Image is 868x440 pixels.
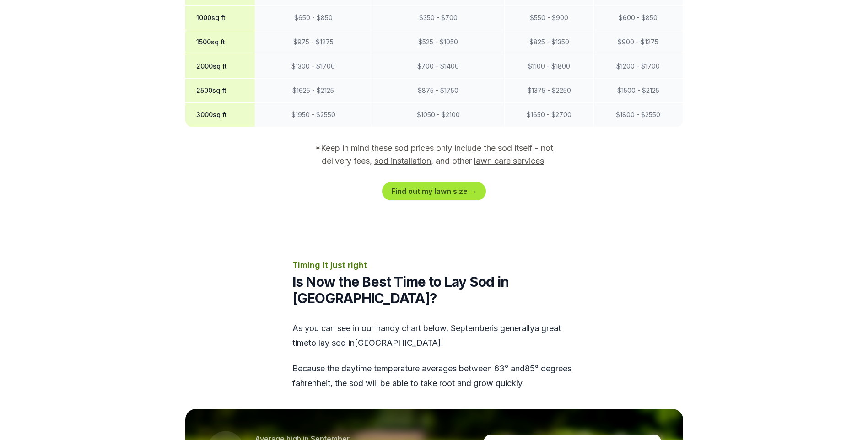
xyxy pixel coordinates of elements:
h2: Is Now the Best Time to Lay Sod in [GEOGRAPHIC_DATA]? [292,274,576,306]
p: *Keep in mind these sod prices only include the sod itself - not delivery fees, , and other . [302,142,566,167]
th: 3000 sq ft [185,103,255,127]
th: 2000 sq ft [185,54,255,79]
p: Timing it just right [292,259,576,272]
td: $ 1050 - $ 2100 [372,103,505,127]
td: $ 550 - $ 900 [504,6,593,30]
td: $ 875 - $ 1750 [372,79,505,103]
td: $ 1500 - $ 2125 [594,79,683,103]
td: $ 350 - $ 700 [372,6,505,30]
a: Find out my lawn size → [382,182,486,200]
td: $ 975 - $ 1275 [255,30,372,54]
p: Because the daytime temperature averages between 63 ° and 85 ° degrees fahrenheit, the sod will b... [292,361,576,391]
span: september [451,323,492,333]
a: sod installation [374,156,431,166]
th: 1500 sq ft [185,30,255,54]
th: 1000 sq ft [185,6,255,30]
a: lawn care services [474,156,544,166]
td: $ 1650 - $ 2700 [504,103,593,127]
td: $ 1625 - $ 2125 [255,79,372,103]
div: As you can see in our handy chart below, is generally a great time to lay sod in [GEOGRAPHIC_DATA] . [292,321,576,391]
td: $ 650 - $ 850 [255,6,372,30]
th: 2500 sq ft [185,79,255,103]
td: $ 825 - $ 1350 [504,30,593,54]
td: $ 700 - $ 1400 [372,54,505,79]
td: $ 1200 - $ 1700 [594,54,683,79]
td: $ 900 - $ 1275 [594,30,683,54]
td: $ 1300 - $ 1700 [255,54,372,79]
td: $ 1375 - $ 2250 [504,79,593,103]
td: $ 1950 - $ 2550 [255,103,372,127]
td: $ 600 - $ 850 [594,6,683,30]
td: $ 1800 - $ 2550 [594,103,683,127]
td: $ 1100 - $ 1800 [504,54,593,79]
td: $ 525 - $ 1050 [372,30,505,54]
